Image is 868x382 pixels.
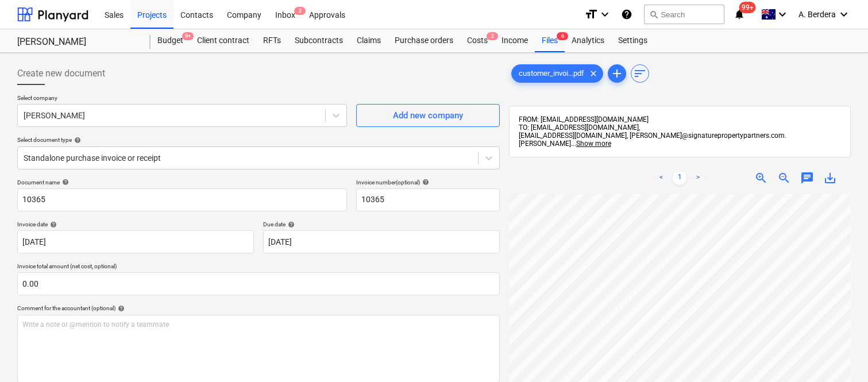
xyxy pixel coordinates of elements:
[611,29,654,52] a: Settings
[691,171,705,185] a: Next page
[17,179,347,186] div: Document name
[584,7,598,21] i: format_size
[644,5,724,24] button: Search
[17,304,500,312] div: Comment for the accountant (optional)
[557,32,568,40] span: 6
[837,7,851,21] i: keyboard_arrow_down
[17,188,347,211] input: Document name
[388,29,460,52] a: Purchase orders
[598,7,612,21] i: keyboard_arrow_down
[610,67,624,80] span: add
[512,70,591,78] span: customer_invoi...pdf
[288,29,350,52] a: Subcontracts
[48,221,57,228] span: help
[17,272,500,295] input: Invoice total amount (net cost, optional)
[17,67,105,80] span: Create new document
[519,115,649,124] span: FROM: [EMAIL_ADDRESS][DOMAIN_NAME]
[17,94,347,104] p: Select company
[350,29,388,52] a: Claims
[633,67,647,80] span: sort
[571,140,611,148] span: ...
[115,305,125,312] span: help
[17,36,137,48] div: [PERSON_NAME]
[263,221,500,228] div: Due date
[511,64,603,83] div: customer_invoi...pdf
[734,7,745,21] i: notifications
[151,29,190,52] a: Budget9+
[72,137,81,144] span: help
[535,29,565,52] div: Files
[576,140,611,148] span: Show more
[356,179,500,186] div: Invoice number (optional)
[460,29,495,52] div: Costs
[811,327,868,382] iframe: Chat Widget
[587,67,600,80] span: clear
[823,171,837,185] span: save_alt
[495,29,535,52] a: Income
[754,171,768,185] span: zoom_in
[673,171,686,185] a: Page 1 is your current page
[535,29,565,52] a: Files6
[17,221,254,228] div: Invoice date
[621,7,632,21] i: Knowledge base
[393,108,463,123] div: Add new company
[294,7,306,15] span: 2
[739,2,756,13] span: 99+
[263,230,500,253] input: Due date not specified
[777,171,791,185] span: zoom_out
[256,29,288,52] a: RFTs
[182,32,194,40] span: 9+
[60,179,69,186] span: help
[460,29,495,52] a: Costs2
[286,221,295,228] span: help
[776,7,789,21] i: keyboard_arrow_down
[356,188,500,211] input: Invoice number
[487,32,498,40] span: 2
[565,29,611,52] a: Analytics
[798,10,836,19] span: A. Berdera
[519,124,640,132] span: TO: [EMAIL_ADDRESS][DOMAIN_NAME],
[654,171,668,185] a: Previous page
[649,10,658,19] span: search
[356,104,500,127] button: Add new company
[190,29,256,52] a: Client contract
[17,230,254,253] input: Invoice date not specified
[420,179,429,186] span: help
[151,29,190,52] div: Budget
[17,263,500,272] p: Invoice total amount (net cost, optional)
[800,171,814,185] span: chat
[17,136,500,144] div: Select document type
[519,132,786,148] span: [EMAIL_ADDRESS][DOMAIN_NAME], [PERSON_NAME]@signaturepropertypartners.com.[PERSON_NAME]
